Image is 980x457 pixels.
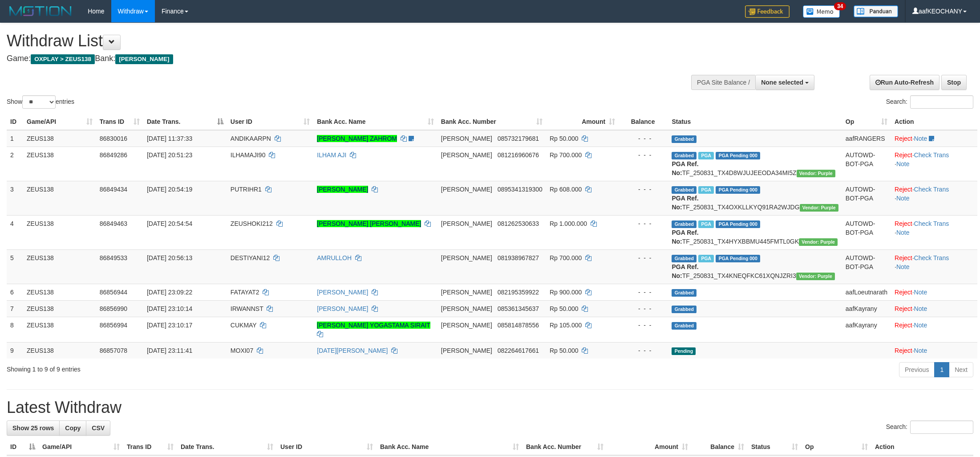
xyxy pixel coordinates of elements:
span: IRWANNST [231,305,263,312]
td: · · [891,147,977,181]
span: [PERSON_NAME] [441,322,492,329]
button: None selected [755,75,814,90]
td: 5 [7,249,23,284]
div: PGA Site Balance / [691,75,755,90]
span: [DATE] 20:51:23 [147,151,192,159]
th: Amount: activate to sort column ascending [607,439,692,455]
h4: Game: Bank: [7,54,644,63]
td: AUTOWD-BOT-PGA [842,181,891,215]
span: Copy 081938967827 to clipboard [498,254,539,261]
a: [PERSON_NAME] YOGASTAMA SIRAIT [317,322,430,329]
a: Stop [941,75,967,90]
td: ZEUS138 [23,342,96,359]
span: Rp 50.000 [550,135,579,142]
div: - - - [622,288,664,297]
a: Note [896,160,910,167]
a: Reject [895,220,912,227]
span: Copy 085732179681 to clipboard [498,135,539,142]
span: [DATE] 23:10:17 [147,322,192,329]
span: [PERSON_NAME] [441,220,492,227]
td: ZEUS138 [23,215,96,249]
span: Rp 50.000 [550,305,579,312]
span: Copy 082264617661 to clipboard [498,347,539,354]
th: Status [668,114,842,130]
span: [DATE] 23:09:22 [147,289,192,296]
span: 86830016 [100,135,127,142]
span: None selected [761,79,803,86]
td: aafKayrany [842,317,891,342]
img: Button%20Memo.svg [803,5,840,18]
td: · [891,284,977,300]
b: PGA Ref. No: [672,263,698,279]
div: - - - [622,321,664,330]
th: Bank Acc. Name: activate to sort column ascending [313,114,437,130]
th: Balance [619,114,668,130]
span: Marked by aafRornrotha [698,152,714,159]
th: Game/API: activate to sort column ascending [23,114,96,130]
label: Search: [886,95,973,109]
span: Rp 105.000 [550,322,582,329]
th: Balance: activate to sort column ascending [692,439,748,455]
span: Vendor URL: https://trx4.1velocity.biz [796,273,835,280]
span: [PERSON_NAME] [441,289,492,296]
td: TF_250831_TX4D8WJUJEEODA34MI5Z [668,147,842,181]
span: 86849286 [100,151,127,159]
a: Note [914,289,927,296]
a: Reject [895,254,912,261]
span: Copy 0895341319300 to clipboard [498,186,543,193]
td: ZEUS138 [23,300,96,317]
th: Trans ID: activate to sort column ascending [123,439,177,455]
span: Copy [65,424,81,432]
a: Note [896,195,910,202]
a: Note [914,322,927,329]
span: [PERSON_NAME] [441,347,492,354]
td: aafRANGERS [842,130,891,147]
td: ZEUS138 [23,181,96,215]
span: DESTIYANI12 [231,254,270,261]
span: [PERSON_NAME] [441,151,492,159]
span: [DATE] 11:37:33 [147,135,192,142]
th: Op: activate to sort column ascending [802,439,871,455]
td: · · [891,249,977,284]
span: Vendor URL: https://trx4.1velocity.biz [800,204,838,212]
a: Check Trans [914,151,949,159]
span: Rp 700.000 [550,254,582,261]
a: Copy [59,420,86,436]
a: ILHAM AJI [317,151,346,159]
span: [DATE] 23:11:41 [147,347,192,354]
td: ZEUS138 [23,147,96,181]
td: 4 [7,215,23,249]
span: PGA Pending [716,152,760,159]
td: 2 [7,147,23,181]
span: Rp 608.000 [550,186,582,193]
td: ZEUS138 [23,249,96,284]
span: [DATE] 20:54:54 [147,220,192,227]
th: Action [871,439,973,455]
span: PGA Pending [716,255,760,262]
h1: Latest Withdraw [7,399,973,416]
span: ZEUSHOKI212 [231,220,273,227]
th: Status: activate to sort column ascending [748,439,802,455]
a: Next [949,362,973,377]
span: 86857078 [100,347,127,354]
span: PGA Pending [716,220,760,228]
span: 86856990 [100,305,127,312]
td: 8 [7,317,23,342]
h1: Withdraw List [7,32,644,50]
span: Grabbed [672,322,697,330]
span: [DATE] 23:10:14 [147,305,192,312]
td: AUTOWD-BOT-PGA [842,215,891,249]
div: - - - [622,219,664,228]
a: [PERSON_NAME] [PERSON_NAME] [317,220,421,227]
a: Reject [895,305,912,312]
a: [PERSON_NAME] [317,186,368,193]
span: 86849463 [100,220,127,227]
td: 7 [7,300,23,317]
div: - - - [622,185,664,194]
th: Action [891,114,977,130]
span: Copy 085361345637 to clipboard [498,305,539,312]
a: CSV [86,420,110,436]
span: 86849434 [100,186,127,193]
a: Note [896,229,910,236]
a: AMRULLOH [317,254,352,261]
